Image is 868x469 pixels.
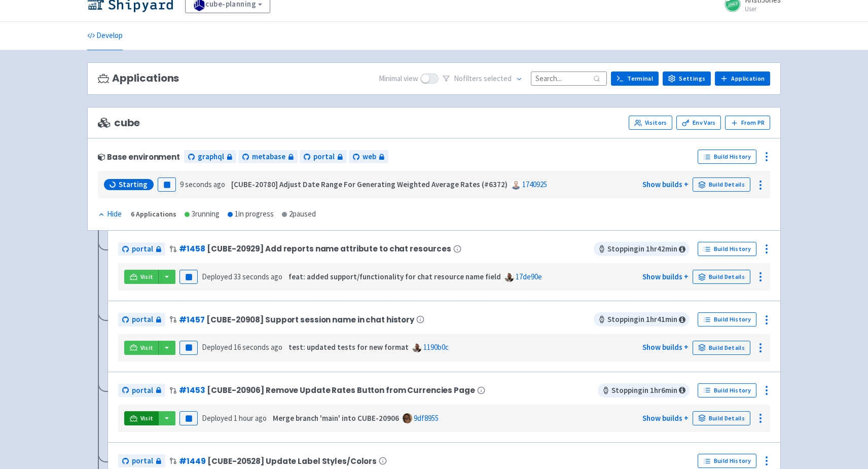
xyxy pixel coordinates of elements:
div: Base environment [98,153,180,161]
input: Search... [531,71,607,85]
button: Pause [179,341,198,355]
a: portal [118,384,165,398]
div: 2 paused [282,208,316,220]
a: Build History [698,312,756,327]
a: Env Vars [676,116,721,130]
small: User [745,6,781,12]
span: portal [132,455,153,467]
strong: Merge branch 'main' into CUBE-20906 [273,413,399,423]
span: portal [132,243,153,255]
a: Visit [124,411,159,425]
time: 1 hour ago [234,413,267,423]
a: Show builds + [642,272,689,281]
span: Stopping in 1 hr 6 min [598,383,690,398]
a: #1453 [179,385,205,395]
span: graphql [198,151,224,163]
a: Visitors [629,116,672,130]
span: [CUBE-20929] Add reports name attribute to chat resources [207,244,451,253]
a: Build Details [693,270,750,284]
a: portal [118,313,165,327]
a: Visit [124,341,159,355]
span: portal [132,385,153,396]
div: 3 running [185,208,220,220]
span: Visit [140,273,154,281]
a: Show builds + [642,413,689,423]
a: #1458 [179,243,205,254]
time: 33 seconds ago [234,272,282,281]
a: Develop [87,22,123,50]
a: portal [300,150,347,164]
a: Application [715,71,770,86]
a: Show builds + [642,179,689,189]
span: cube [98,117,140,129]
a: Build Details [693,341,750,355]
a: Build Details [693,177,750,192]
a: Build History [698,383,756,398]
span: [CUBE-20528] Update Label Styles/Colors [207,457,377,465]
button: Hide [98,208,123,220]
span: Minimal view [379,73,418,85]
time: 9 seconds ago [180,179,225,189]
span: Deployed [202,413,267,423]
span: Deployed [202,342,282,352]
a: Build Details [693,411,750,425]
div: 1 in progress [228,208,274,220]
div: Hide [98,208,122,220]
a: 1740925 [522,179,547,189]
strong: test: updated tests for new format [288,342,409,352]
button: From PR [725,116,770,130]
strong: [CUBE-20780] Adjust Date Range For Generating Weighted Average Rates (#6372) [231,179,508,189]
span: portal [132,314,153,326]
span: Visit [140,344,154,352]
span: Stopping in 1 hr 42 min [594,242,690,256]
a: metabase [238,150,298,164]
a: 17de90e [516,272,542,281]
button: Pause [179,411,198,425]
span: Deployed [202,272,282,281]
a: Settings [663,71,711,86]
span: No filter s [454,73,512,85]
span: metabase [252,151,285,163]
span: Stopping in 1 hr 41 min [594,312,690,327]
h3: Applications [98,73,179,84]
time: 16 seconds ago [234,342,282,352]
span: Starting [119,179,148,190]
a: Visit [124,270,159,284]
a: web [349,150,388,164]
div: 6 Applications [131,208,176,220]
a: Show builds + [642,342,689,352]
a: Build History [698,150,756,164]
span: web [363,151,376,163]
a: portal [118,454,165,468]
a: #1449 [179,456,205,466]
a: Build History [698,242,756,256]
a: Build History [698,454,756,468]
button: Pause [179,270,198,284]
a: portal [118,242,165,256]
a: 1190b0c [423,342,449,352]
button: Pause [158,177,176,192]
span: portal [313,151,335,163]
span: Visit [140,414,154,422]
a: graphql [184,150,236,164]
strong: feat: added support/functionality for chat resource name field [288,272,501,281]
span: [CUBE-20906] Remove Update Rates Button from Currencies Page [207,386,475,394]
a: 9df8955 [414,413,439,423]
a: #1457 [179,314,204,325]
span: selected [484,74,512,83]
a: Terminal [611,71,659,86]
span: [CUBE-20908] Support session name in chat history [206,315,414,324]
